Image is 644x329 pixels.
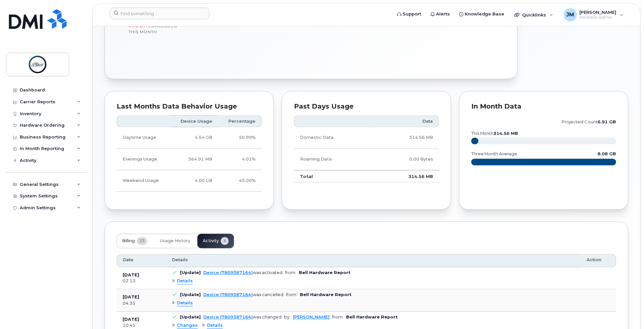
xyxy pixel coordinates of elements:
span: [PERSON_NAME] [580,10,617,15]
text: 8.08 GB [598,152,616,157]
span: Details [207,323,223,329]
b: [DATE] [123,295,139,300]
td: Daytime Usage [117,127,170,149]
th: Data [374,115,439,127]
tr: Weekdays from 6:00pm to 8:00am [117,149,262,170]
td: 0.00 Bytes [374,149,439,170]
a: Device (7809387164) [203,292,253,297]
a: Device (7809387164) [203,315,253,320]
b: [Update] [180,292,201,297]
span: Details [177,300,193,307]
text: three month average [471,152,517,157]
span: Changes [177,323,198,329]
b: Bell Hardware Report [300,292,351,297]
b: [Update] [180,270,201,275]
b: [DATE] [123,317,139,322]
text: this month [471,131,518,136]
span: Details [172,257,188,263]
div: 02:13 [123,278,160,284]
div: 04:35 [123,301,160,307]
span: 23 [137,237,147,245]
a: Knowledge Base [454,8,509,21]
a: Support [393,8,426,21]
span: included this month [129,23,178,34]
div: was activated [203,270,282,275]
div: In Month Data [471,103,616,110]
div: 10:45 [123,323,160,329]
span: JM [567,11,574,19]
td: 364.91 MB [170,149,218,170]
b: [DATE] [123,273,139,278]
span: Support [403,11,421,17]
a: [PERSON_NAME] [293,315,330,320]
b: Bell Hardware Report [346,315,397,320]
td: 45.00% [218,170,262,192]
span: Date [123,257,133,263]
td: Total [294,170,374,183]
div: Jayden Melnychuk [559,8,628,21]
a: Alerts [426,8,454,21]
td: Domestic Data [294,127,374,149]
span: Usage History [160,239,190,244]
div: Past Days Usage [294,103,439,110]
span: Quicklinks [522,12,546,17]
span: from: [332,315,343,320]
td: Weekend Usage [117,170,170,192]
span: Billing [122,239,135,244]
td: Roaming Data [294,149,374,170]
td: Evenings Usage [117,149,170,170]
tspan: 314.56 MB [494,131,518,136]
span: by: [284,315,290,320]
input: Find something... [110,8,210,19]
b: Bell Hardware Report [299,270,350,275]
div: was cancelled [203,292,283,297]
td: 50.99% [218,127,262,149]
th: Action [581,254,616,267]
div: Last Months Data Behavior Usage [117,103,262,110]
text: projected count [562,119,616,124]
div: was changed [203,315,281,320]
tspan: 6.91 GB [598,119,616,124]
td: 4.01% [218,149,262,170]
td: 4.00 GB [170,170,218,192]
td: 314.56 MB [374,127,439,149]
tr: Friday from 6:00pm to Monday 8:00am [117,170,262,192]
th: Percentage [218,115,262,127]
td: 4.54 GB [170,127,218,149]
div: Quicklinks [510,8,558,21]
td: 314.56 MB [374,170,439,183]
th: Device Usage [170,115,218,127]
span: from: [285,270,296,275]
span: Details [177,278,193,285]
b: [Update] [180,315,201,320]
span: Wireless Admin [580,15,617,20]
span: Alerts [436,11,450,17]
a: Device (7809387164) [203,270,253,275]
span: Knowledge Base [465,11,505,17]
span: from: [286,292,297,297]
